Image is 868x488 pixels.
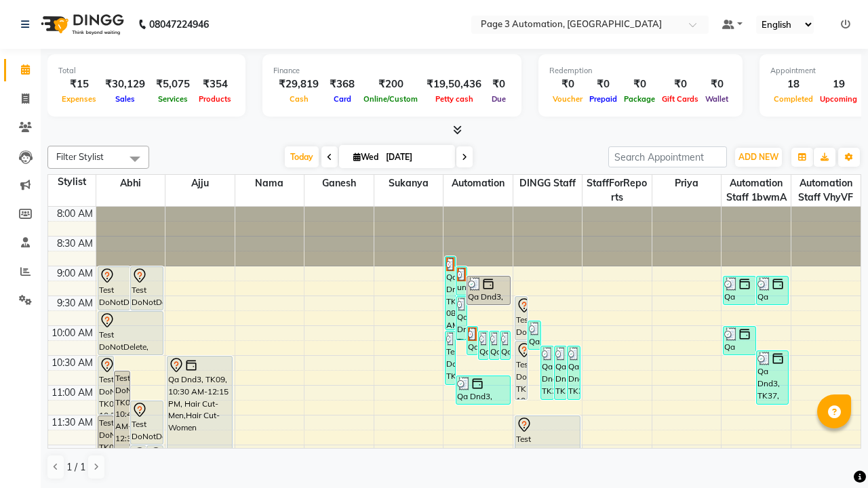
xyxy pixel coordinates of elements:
div: Qa Dnd3, TK31, 10:05 AM-10:35 AM, Hair cut Below 12 years (Boy) [500,331,510,359]
span: Sukanya [374,175,443,192]
span: Sales [112,94,138,104]
div: 9:00 AM [54,266,96,281]
span: Completed [770,94,816,104]
span: Nama [235,175,304,192]
div: 9:30 AM [54,296,96,310]
span: StaffForReports [583,175,652,206]
div: Qa Dnd3, TK25, 09:30 AM-10:15 AM, Hair Cut-Men [456,297,466,340]
span: 1 / 1 [66,460,85,474]
span: Automation Staff 1bwmA [722,175,791,206]
div: Redemption [549,65,732,77]
div: ₹30,129 [100,77,151,92]
span: Wallet [702,94,732,104]
div: 11:00 AM [49,386,96,400]
div: Qa Dnd3, TK27, 10:00 AM-10:30 AM, Hair cut Below 12 years (Boy) [724,327,755,354]
div: Qa Dnd3, TK09, 10:30 AM-12:15 PM, Hair Cut-Men,Hair Cut-Women [167,357,232,459]
div: ₹0 [586,77,620,92]
span: Card [330,94,355,104]
div: Qa Dnd3, TK34, 10:20 AM-11:15 AM, Special Hair Wash- Men [541,346,553,399]
div: Test DoNotDelete, TK19, 10:15 AM-11:15 AM, Hair Cut-Women [515,342,527,399]
div: Qa Dnd3, TK23, 09:10 AM-09:40 AM, Hair cut Below 12 years (Boy) [724,277,755,304]
div: ₹0 [658,77,702,92]
div: Qa Dnd3, TK26, 09:55 AM-10:25 AM, Hair cut Below 12 years (Boy) [528,321,540,349]
div: ₹5,075 [151,77,195,92]
div: Test DoNotDelete, TK19, 09:30 AM-10:15 AM, Hair Cut-Men [515,297,527,340]
div: ₹0 [487,77,511,92]
div: 10:00 AM [49,326,96,340]
span: Petty cash [432,94,477,104]
div: ₹0 [549,77,586,92]
span: Upcoming [816,94,861,104]
div: 18 [770,77,816,92]
span: Expenses [58,94,100,104]
div: ₹0 [620,77,658,92]
span: Online/Custom [360,94,421,104]
div: Total [58,65,235,77]
div: Qa Dnd3, TK35, 10:20 AM-11:15 AM, Special Hair Wash- Men [555,346,566,399]
span: Filter Stylist [56,151,104,162]
div: 8:30 AM [54,237,96,251]
b: 08047224946 [149,5,209,43]
div: 10:30 AM [49,356,96,370]
input: 2025-10-01 [382,147,450,167]
div: Qa Dnd3, TK24, 09:10 AM-09:40 AM, Hair Cut By Expert-Men [757,277,789,304]
span: Ganesh [304,175,374,192]
div: Test DoNotDelete, TK33, 10:05 AM-11:00 AM, Special Hair Wash- Men [446,331,455,384]
div: Stylist [48,175,96,189]
div: 11:30 AM [49,415,96,430]
div: Qa Dnd3, TK36, 10:20 AM-11:15 AM, Special Hair Wash- Men [568,346,579,399]
div: ₹0 [702,77,732,92]
div: Test DoNotDelete, TK07, 09:45 AM-10:30 AM, Hair Cut-Men [98,312,163,354]
div: 12:00 PM [50,445,96,460]
span: Services [155,94,191,104]
div: Qa Dnd3, TK23, 09:10 AM-09:40 AM, Hair cut Below 12 years (Boy) [467,277,510,304]
div: Qa Dnd3, TK37, 10:25 AM-11:20 AM, Special Hair Wash- Men [757,351,789,404]
span: Today [285,146,319,167]
div: 8:00 AM [54,207,96,221]
div: Test DoNotDelete, TK08, 11:15 AM-12:00 PM, Hair Cut-Men [131,401,163,444]
div: Test DoNotDelete, TK05, 10:45 AM-12:30 PM, Hair Cut-Men,Hair Cut-Women (₹550) [115,371,130,474]
span: Voucher [549,94,586,104]
span: Priya [652,175,722,192]
div: Qa Dnd3, TK29, 10:05 AM-10:35 AM, Hair cut Below 12 years (Boy) [479,331,488,359]
button: ADD NEW [735,148,782,167]
div: ₹368 [324,77,360,92]
div: Qa Dnd3, TK30, 10:05 AM-10:35 AM, Hair cut Below 12 years (Boy) [490,331,499,359]
div: ₹15 [58,77,100,92]
div: Finance [273,65,511,77]
div: Qa Dnd3, TK38, 10:50 AM-11:20 AM, Hair cut Below 12 years (Boy) [456,376,510,404]
img: logo [35,5,127,43]
span: DINGG Staff [513,175,583,192]
input: Search Appointment [608,146,727,167]
div: Test DoNotDelete, TK20, 11:30 AM-12:15 PM, Hair Cut-Men [515,416,580,459]
span: Products [195,94,235,104]
span: Ajju [165,175,235,192]
div: Test DoNotDelete, TK15, 09:00 AM-09:45 AM, Hair Cut-Men [131,267,163,310]
div: ₹19,50,436 [421,77,487,92]
div: Qa Dnd3, TK22, 08:50 AM-10:05 AM, Hair Cut By Expert-Men,Hair Cut-Men [446,257,455,329]
span: Automation [443,175,513,192]
div: Test DoNotDelete, TK07, 10:30 AM-11:30 AM, Hair Cut-Women [98,357,113,414]
span: ADD NEW [738,152,778,162]
div: Test DoNotDelete, TK04, 09:00 AM-09:45 AM, Hair Cut-Men [98,267,130,310]
div: ₹200 [360,77,421,92]
span: Prepaid [586,94,620,104]
span: Gift Cards [658,94,702,104]
div: Qa Dnd3, TK28, 10:00 AM-10:30 AM, Hair cut Below 12 years (Boy) [467,327,477,354]
span: Wed [350,152,382,162]
span: Cash [286,94,312,104]
span: Due [488,94,509,104]
div: Test DoNotDelete, TK03, 11:30 AM-12:15 PM, Hair Cut-Men [98,416,113,459]
span: Automation Staff vhyVF [791,175,861,206]
div: undefined, TK21, 09:00 AM-09:30 AM, Hair cut Below 12 years (Boy) [456,267,466,295]
div: 19 [816,77,861,92]
span: Abhi [96,175,165,192]
span: Package [620,94,658,104]
div: ₹354 [195,77,235,92]
div: ₹29,819 [273,77,324,92]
